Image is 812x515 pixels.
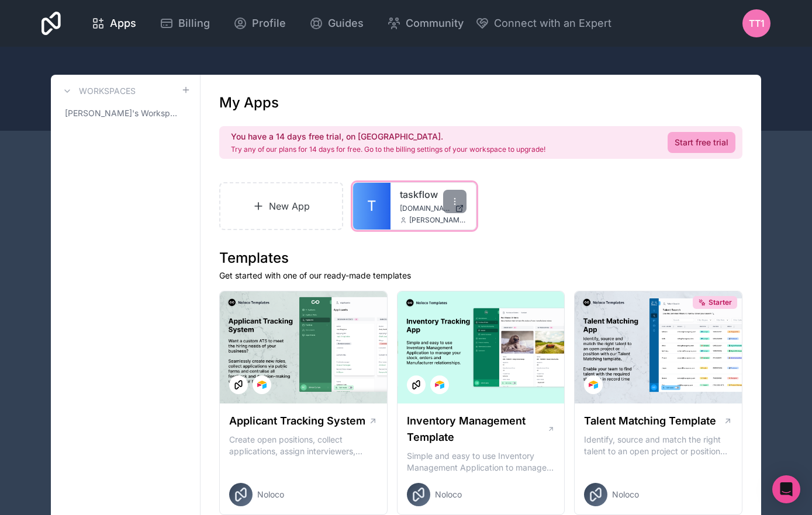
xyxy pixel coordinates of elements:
a: Profile [224,11,295,36]
span: [PERSON_NAME][EMAIL_ADDRESS][DOMAIN_NAME] [409,215,467,225]
img: Airtable Logo [589,380,598,389]
h1: My Apps [219,93,279,112]
p: Create open positions, collect applications, assign interviewers, centralise candidate feedback a... [229,434,378,457]
span: Community [406,15,464,32]
a: Community [378,11,473,36]
h1: Templates [219,249,742,267]
span: Apps [110,15,136,32]
span: Starter [709,298,732,307]
p: Try any of our plans for 14 days for free. Go to the billing settings of your workspace to upgrade! [231,145,545,154]
span: T [367,197,376,215]
p: Identify, source and match the right talent to an open project or position with our Talent Matchi... [584,434,732,457]
a: T [353,183,391,229]
a: Billing [150,11,219,36]
h2: You have a 14 days free trial, on [GEOGRAPHIC_DATA]. [231,131,545,142]
h1: Talent Matching Template [584,413,716,429]
span: Profile [252,15,286,32]
span: Noloco [435,489,462,500]
span: Guides [328,15,364,32]
h1: Inventory Management Template [407,413,547,446]
a: Guides [300,11,373,36]
p: Simple and easy to use Inventory Management Application to manage your stock, orders and Manufact... [407,450,555,474]
button: Connect with an Expert [475,15,611,32]
p: Get started with one of our ready-made templates [219,270,742,281]
a: taskflow [400,187,467,201]
a: [DOMAIN_NAME] [400,204,467,213]
a: Apps [82,11,146,36]
a: New App [219,182,343,230]
img: Airtable Logo [257,380,267,389]
span: [PERSON_NAME]'s Workspace [65,107,181,119]
a: [PERSON_NAME]'s Workspace [60,103,191,124]
a: Start free trial [668,132,735,153]
span: Noloco [612,489,639,500]
span: Connect with an Expert [494,15,611,32]
span: TT1 [749,16,765,30]
span: [DOMAIN_NAME] [400,204,450,213]
div: Open Intercom Messenger [772,475,800,503]
h1: Applicant Tracking System [229,413,365,429]
a: Workspaces [60,84,136,98]
span: Noloco [257,489,284,500]
img: Airtable Logo [435,380,444,389]
span: Billing [178,15,210,32]
h3: Workspaces [79,85,136,97]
